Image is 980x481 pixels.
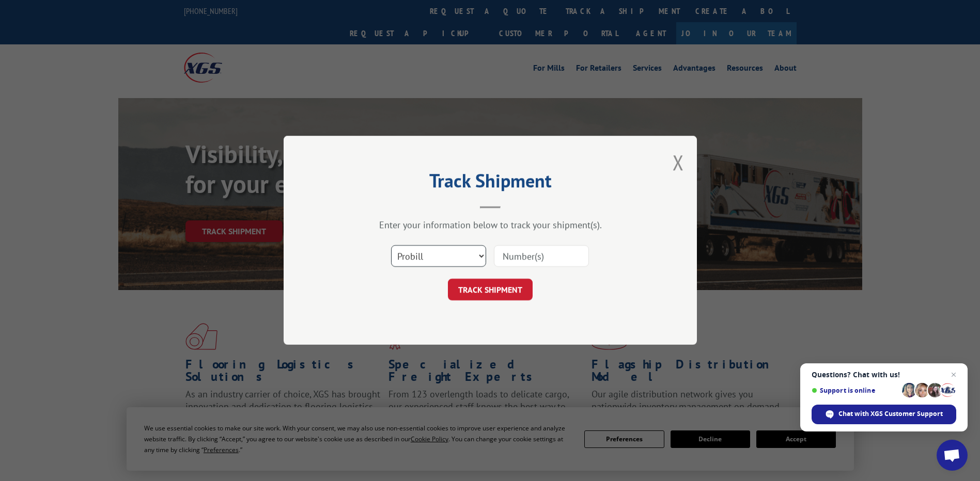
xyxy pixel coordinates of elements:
[812,405,956,424] div: Chat with XGS Customer Support
[335,173,645,193] h2: Track Shipment
[494,246,589,267] input: Number(s)
[335,219,645,231] div: Enter your information below to track your shipment(s).
[448,279,533,301] button: TRACK SHIPMENT
[812,387,898,394] span: Support is online
[937,440,968,471] div: Open chat
[947,368,960,381] span: Close chat
[812,371,956,379] span: Questions? Chat with us!
[673,149,684,176] button: Close modal
[838,409,943,419] span: Chat with XGS Customer Support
